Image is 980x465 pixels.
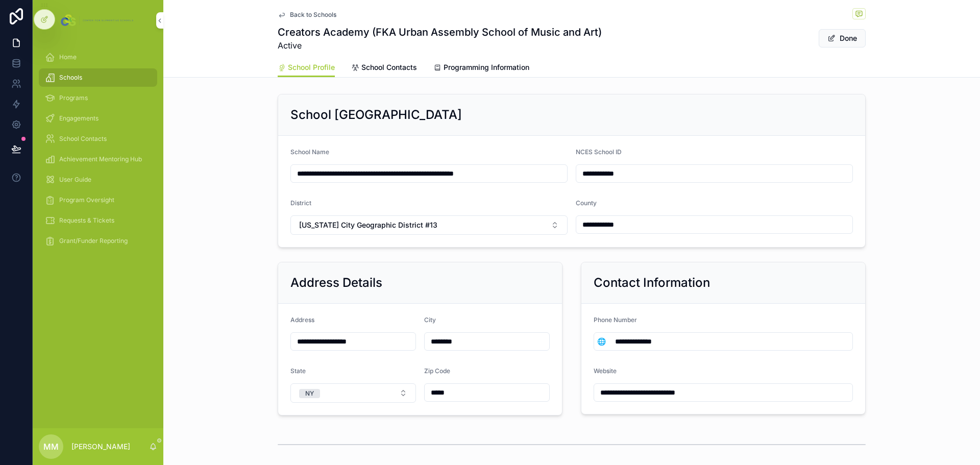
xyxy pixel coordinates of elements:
[59,216,114,225] span: Requests & Tickets
[59,53,77,61] span: Home
[819,29,866,47] button: Done
[39,109,157,128] a: Engagements
[39,211,157,230] a: Requests & Tickets
[351,58,417,79] a: School Contacts
[290,199,311,207] span: District
[361,62,417,72] span: School Contacts
[278,11,336,19] a: Back to Schools
[290,107,462,123] h2: School [GEOGRAPHIC_DATA]
[305,389,314,398] div: NY
[59,176,91,184] span: User Guide
[290,367,306,375] span: State
[576,148,622,156] span: NCES School ID
[33,41,163,263] div: scrollable content
[39,48,157,66] a: Home
[71,442,130,452] p: [PERSON_NAME]
[290,275,382,291] h2: Address Details
[290,148,329,156] span: School Name
[59,74,82,82] span: Schools
[39,68,157,87] a: Schools
[290,215,568,235] button: Select Button
[39,232,157,250] a: Grant/Funder Reporting
[43,440,59,453] span: MM
[59,94,88,102] span: Programs
[299,220,437,230] span: [US_STATE] City Geographic District #13
[290,11,336,19] span: Back to Schools
[39,89,157,107] a: Programs
[290,316,314,324] span: Address
[424,316,436,324] span: City
[39,170,157,189] a: User Guide
[59,196,114,204] span: Program Oversight
[39,191,157,209] a: Program Oversight
[278,58,335,78] a: School Profile
[597,336,606,347] span: 🌐
[576,199,597,207] span: County
[59,12,137,29] img: App logo
[59,237,128,245] span: Grant/Funder Reporting
[278,39,602,52] span: Active
[288,62,335,72] span: School Profile
[59,114,99,123] span: Engagements
[290,383,416,403] button: Select Button
[59,135,107,143] span: School Contacts
[59,155,142,163] span: Achievement Mentoring Hub
[594,316,637,324] span: Phone Number
[444,62,529,72] span: Programming Information
[39,150,157,168] a: Achievement Mentoring Hub
[39,130,157,148] a: School Contacts
[594,332,609,351] button: Select Button
[594,275,710,291] h2: Contact Information
[424,367,450,375] span: Zip Code
[594,367,617,375] span: Website
[433,58,529,79] a: Programming Information
[278,25,602,39] h1: Creators Academy (FKA Urban Assembly School of Music and Art)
